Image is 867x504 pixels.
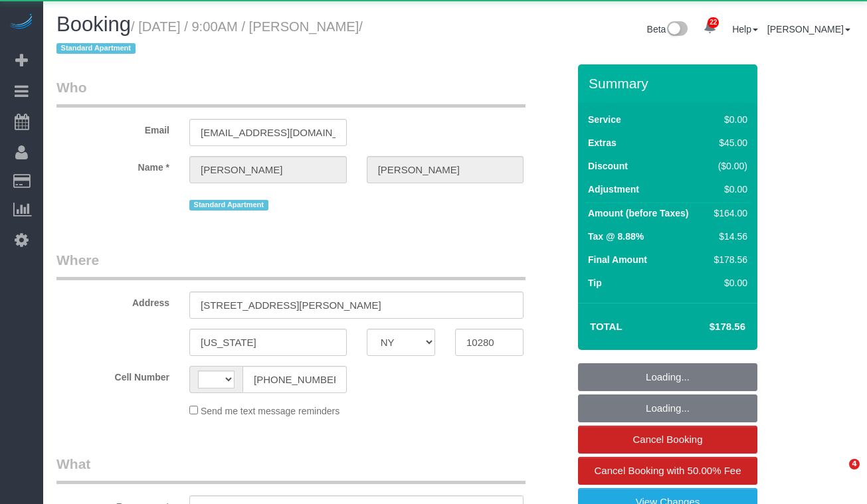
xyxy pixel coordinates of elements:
[56,13,131,36] span: Booking
[588,183,639,196] label: Adjustment
[590,321,623,332] strong: Total
[709,276,747,290] div: $0.00
[709,183,747,196] div: $0.00
[47,366,179,384] label: Cell Number
[709,253,747,266] div: $178.56
[47,156,179,174] label: Name *
[56,19,363,56] small: / [DATE] / 9:00AM / [PERSON_NAME]
[47,292,179,309] label: Address
[822,459,854,491] iframe: Intercom live chat
[56,454,526,484] legend: What
[189,200,268,210] span: Standard Apartment
[578,426,757,454] a: Cancel Booking
[709,136,747,149] div: $45.00
[588,159,628,173] label: Discount
[588,207,688,220] label: Amount (before Taxes)
[588,253,647,266] label: Final Amount
[56,250,526,280] legend: Where
[47,119,179,137] label: Email
[56,43,136,54] span: Standard Apartment
[588,136,617,149] label: Extras
[666,21,688,39] img: New interface
[595,465,741,476] span: Cancel Booking with 50.00% Fee
[56,19,363,56] span: /
[201,406,339,416] span: Send me text message reminders
[588,230,644,243] label: Tax @ 8.88%
[709,230,747,243] div: $14.56
[8,13,35,32] img: Automaid Logo
[189,119,347,146] input: Email
[849,459,860,469] span: 4
[588,113,621,126] label: Service
[367,156,524,183] input: Last Name
[697,13,723,42] a: 22
[189,156,347,183] input: First Name
[589,76,751,91] h3: Summary
[56,78,526,108] legend: Who
[709,159,747,173] div: ($0.00)
[588,276,602,290] label: Tip
[242,366,347,393] input: Cell Number
[708,17,719,28] span: 22
[189,329,347,356] input: City
[767,24,850,35] a: [PERSON_NAME]
[709,113,747,126] div: $0.00
[709,207,747,220] div: $164.00
[455,329,524,356] input: Zip Code
[647,24,688,35] a: Beta
[578,457,757,485] a: Cancel Booking with 50.00% Fee
[670,321,745,333] h4: $178.56
[732,24,758,35] a: Help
